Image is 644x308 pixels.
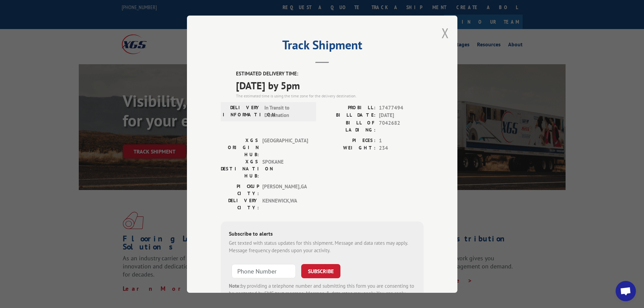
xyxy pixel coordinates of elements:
[232,264,296,278] input: Phone Number
[379,112,424,119] span: [DATE]
[379,144,424,152] span: 234
[616,281,636,301] div: Open chat
[229,239,415,254] div: Get texted with status updates for this shipment. Message and data rates may apply. Message frequ...
[264,104,310,119] span: In Transit to Destination
[221,158,259,179] label: XGS DESTINATION HUB:
[236,77,424,93] span: [DATE] by 5pm
[221,40,424,53] h2: Track Shipment
[379,137,424,144] span: 1
[236,70,424,78] label: ESTIMATED DELIVERY TIME:
[379,104,424,112] span: 17477494
[322,137,376,144] label: PIECES:
[221,197,259,211] label: DELIVERY CITY:
[322,119,376,133] label: BILL OF LADING:
[262,158,308,179] span: SPOKANE
[262,183,308,197] span: [PERSON_NAME] , GA
[262,137,308,158] span: [GEOGRAPHIC_DATA]
[322,144,376,152] label: WEIGHT:
[442,24,449,42] button: Close modal
[223,104,261,119] label: DELIVERY INFORMATION:
[322,112,376,119] label: BILL DATE:
[229,229,415,239] div: Subscribe to alerts
[221,183,259,197] label: PICKUP CITY:
[262,197,308,211] span: KENNEWICK , WA
[221,137,259,158] label: XGS ORIGIN HUB:
[229,282,415,305] div: by providing a telephone number and submitting this form you are consenting to be contacted by SM...
[322,104,376,112] label: PROBILL:
[229,282,241,289] strong: Note:
[379,119,424,133] span: 7042682
[236,93,424,99] div: The estimated time is using the time zone for the delivery destination.
[301,264,340,278] button: SUBSCRIBE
